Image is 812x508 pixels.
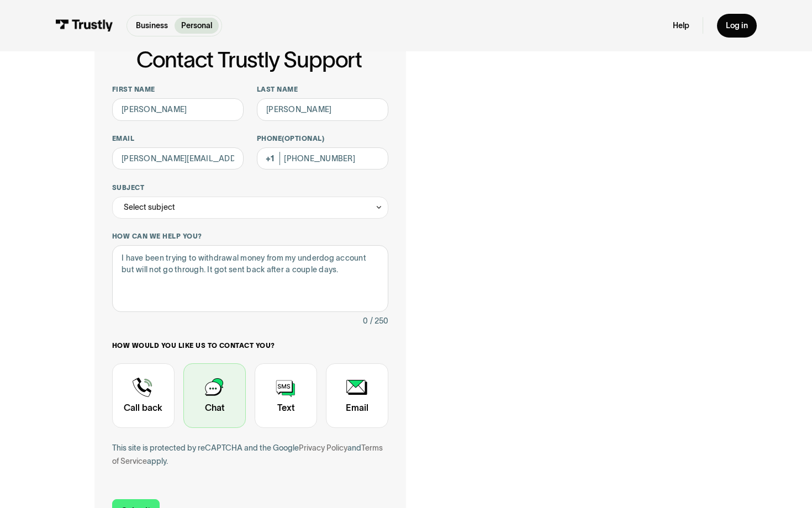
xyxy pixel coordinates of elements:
input: Alex [112,98,244,120]
input: alex@mail.com [112,147,244,170]
span: (Optional) [282,135,324,142]
a: Help [673,20,689,30]
div: Select subject [112,197,388,219]
div: Log in [726,20,748,30]
div: 0 [363,314,368,327]
img: Trustly Logo [55,19,113,31]
p: Business [136,20,168,31]
a: Privacy Policy [299,443,347,452]
a: Personal [175,18,219,34]
a: Terms of Service [112,443,383,465]
div: This site is protected by reCAPTCHA and the Google and apply. [112,441,388,468]
label: First name [112,85,244,94]
h1: Contact Trustly Support [110,47,388,72]
label: Subject [112,183,388,192]
a: Log in [717,14,757,38]
label: Email [112,134,244,143]
label: Last name [257,85,388,94]
label: Phone [257,134,388,143]
div: / 250 [370,314,388,327]
p: Personal [181,20,212,31]
a: Business [129,18,175,34]
input: (555) 555-5555 [257,147,388,170]
input: Howard [257,98,388,120]
div: Select subject [124,200,175,214]
label: How can we help you? [112,232,388,241]
label: How would you like us to contact you? [112,341,388,350]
